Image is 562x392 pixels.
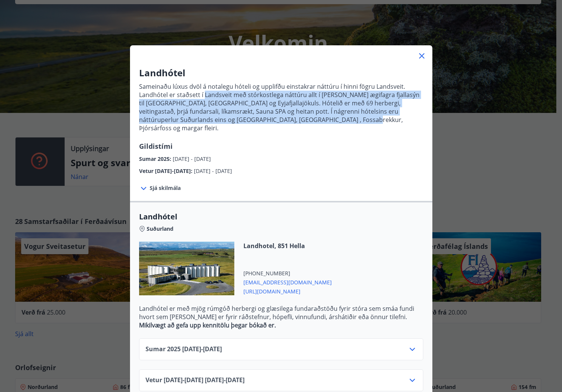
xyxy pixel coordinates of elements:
strong: Mikilvægt að gefa upp kennitölu þegar bókað er. [139,321,276,329]
h3: Landhótel [139,66,423,79]
span: Landhotel, 851 Hella [243,242,332,250]
span: Vetur [DATE]-[DATE] [DATE] - [DATE] [146,376,245,385]
p: Sameinaðu lúxus dvöl á notalegu hóteli og upplifðu einstakrar náttúru í hinni fögru Landsveit. La... [139,82,423,132]
span: Sumar 2025 : [139,155,173,162]
span: Suðurland [147,225,173,233]
span: Sumar 2025 [DATE] - [DATE] [146,345,222,354]
span: Landhótel [139,211,423,222]
span: Vetur [DATE]-[DATE] : [139,167,194,174]
span: [URL][DOMAIN_NAME] [243,286,332,295]
p: Landhótel er með mjög rúmgóð herbergi og glæsilega fundaraðstöðu fyrir stóra sem smáa fundi hvort... [139,304,423,321]
span: Gildistími [139,142,173,151]
span: [PHONE_NUMBER] [243,270,332,277]
span: Sjá skilmála [150,184,181,192]
span: [DATE] - [DATE] [173,155,211,162]
span: [DATE] - [DATE] [194,167,232,174]
span: [EMAIL_ADDRESS][DOMAIN_NAME] [243,277,332,286]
